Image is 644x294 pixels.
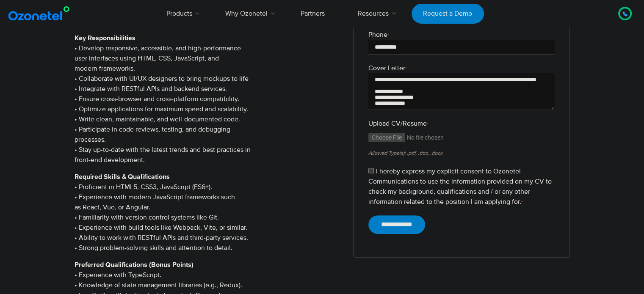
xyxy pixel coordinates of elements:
[368,150,442,157] small: Allowed Type(s): .pdf, .doc, .docx
[368,167,552,206] label: I hereby express my explicit consent to Ozonetel Communications to use the information provided o...
[75,261,193,268] strong: Preferred Qualifications (Bonus Points)
[75,33,341,165] p: • Develop responsive, accessible, and high-performance user interfaces using HTML, CSS, JavaScrip...
[75,172,341,253] p: • Proficient in HTML5, CSS3, JavaScript (ES6+). • Experience with modern JavaScript frameworks su...
[75,35,135,41] strong: Key Responsibilities
[75,173,170,180] strong: Required Skills & Qualifications
[368,63,555,73] label: Cover Letter
[368,118,555,129] label: Upload CV/Resume
[368,30,555,40] label: Phone
[412,4,484,24] a: Request a Demo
